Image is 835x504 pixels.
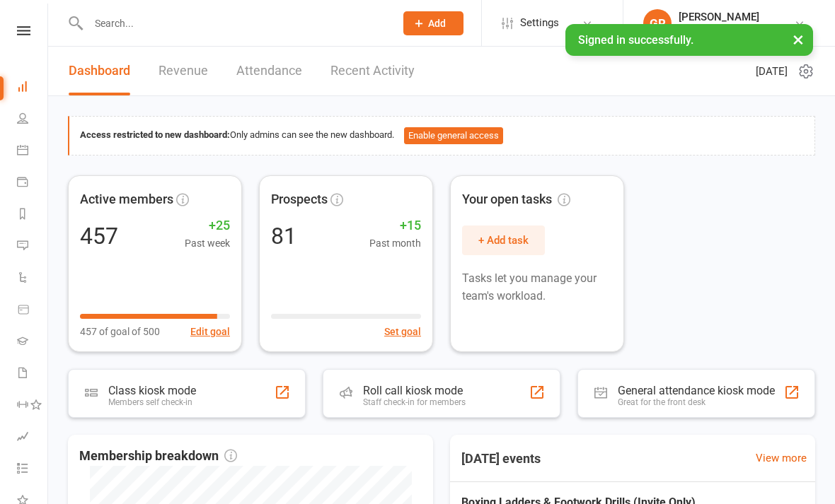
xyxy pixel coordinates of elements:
input: Search... [84,13,385,33]
div: 457 [80,225,118,247]
span: Signed in successfully. [578,33,693,47]
div: Great for the front desk [618,397,775,407]
span: +25 [185,216,230,236]
span: Settings [520,7,559,39]
a: View more [756,450,807,467]
div: Members self check-in [108,397,196,407]
button: Enable general access [404,127,503,144]
span: Membership breakdown [79,446,237,467]
button: Set goal [384,324,421,339]
div: Class kiosk mode [108,384,196,397]
a: Assessments [17,422,49,454]
div: Staff check-in for members [363,397,466,407]
span: +15 [369,216,421,236]
div: Chopper's Gym [679,23,759,36]
a: Dashboard [17,72,49,104]
span: Past month [369,235,421,251]
span: Your open tasks [462,189,570,210]
div: 81 [271,225,296,247]
a: Attendance [236,47,302,95]
div: Roll call kiosk mode [363,384,466,397]
a: Product Sales [17,295,49,327]
a: Revenue [159,47,208,95]
span: Active members [80,189,173,210]
h3: [DATE] events [450,446,552,471]
a: Calendar [17,136,49,168]
a: Payments [17,168,49,199]
a: Reports [17,199,49,231]
a: Recent Activity [330,47,415,95]
a: Dashboard [69,47,130,95]
span: 457 of goal of 500 [80,324,160,339]
div: [PERSON_NAME] [679,11,759,23]
button: Edit goal [190,324,230,339]
span: [DATE] [756,63,788,80]
div: Only admins can see the new dashboard. [80,127,804,144]
span: Prospects [271,189,328,210]
button: + Add task [462,225,545,255]
button: × [785,24,811,54]
div: GR [643,9,672,37]
a: People [17,104,49,136]
div: General attendance kiosk mode [618,384,775,397]
strong: Access restricted to new dashboard: [80,129,230,140]
span: Past week [185,235,230,251]
p: Tasks let you manage your team's workload. [462,269,612,305]
button: Add [403,11,463,35]
span: Add [428,18,446,29]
